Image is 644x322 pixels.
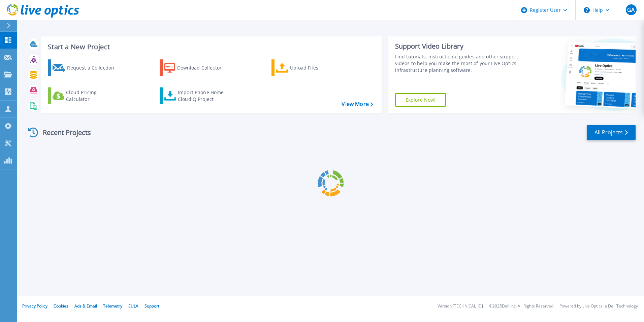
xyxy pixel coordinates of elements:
div: Upload Files [290,61,344,75]
a: EULA [128,303,138,309]
a: Support [144,303,159,309]
a: Upload Files [271,59,347,76]
a: Explore Now! [395,93,446,107]
a: Cookies [54,303,68,309]
a: All Projects [587,125,636,140]
div: Import Phone Home CloudIQ Project [178,89,230,103]
div: Recent Projects [26,124,100,141]
a: Cloud Pricing Calculator [48,87,123,104]
li: Version: [TECHNICAL_ID] [438,304,483,308]
div: Find tutorials, instructional guides and other support videos to help you make the most of your L... [395,53,521,74]
a: Ads & Email [74,303,97,309]
li: Powered by Live Optics, a Dell Technology [559,304,638,308]
a: View More [342,101,373,107]
span: GA [627,7,635,12]
div: Cloud Pricing Calculator [66,89,120,103]
div: Request a Collection [67,61,121,75]
a: Request a Collection [48,59,123,76]
div: Download Collector [177,61,231,75]
a: Download Collector [160,59,235,76]
h3: Start a New Project [48,43,373,51]
li: © 2025 Dell Inc. All Rights Reserved [489,304,553,308]
div: Support Video Library [395,42,521,51]
a: Telemetry [103,303,122,309]
a: Privacy Policy [22,303,47,309]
